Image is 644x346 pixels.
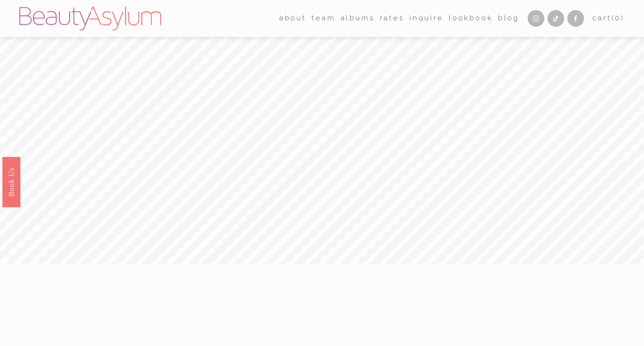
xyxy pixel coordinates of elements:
[567,10,584,27] a: Facebook
[612,14,625,22] span: ( )
[409,12,444,26] a: Inquire
[279,12,307,25] span: about
[19,6,161,30] img: Beauty Asylum | Bridal Hair &amp; Makeup Charlotte &amp; Atlanta
[341,12,375,26] a: albums
[312,12,335,26] a: folder dropdown
[380,12,404,26] a: Rates
[592,12,625,25] a: 0 items in cart
[312,12,335,25] span: team
[2,157,20,207] a: Book Us
[498,12,519,26] a: Blog
[548,10,564,27] a: TikTok
[528,10,544,27] a: Instagram
[279,12,307,26] a: folder dropdown
[615,14,621,22] span: 0
[449,12,493,26] a: Lookbook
